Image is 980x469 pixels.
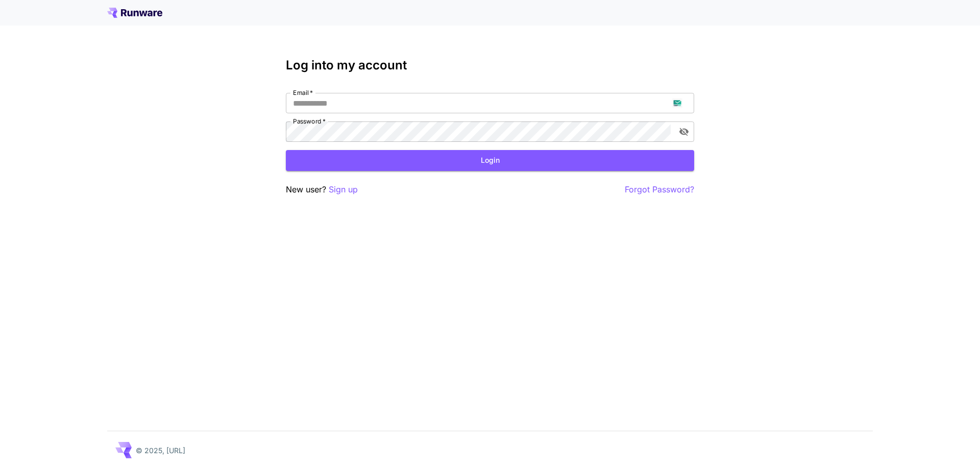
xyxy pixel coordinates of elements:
[675,122,693,141] button: toggle password visibility
[329,183,358,196] button: Sign up
[625,183,694,196] button: Forgot Password?
[286,183,358,196] p: New user?
[293,88,313,97] label: Email
[293,117,326,126] label: Password
[136,445,185,456] p: © 2025, [URL]
[286,58,694,72] h3: Log into my account
[286,150,694,171] button: Login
